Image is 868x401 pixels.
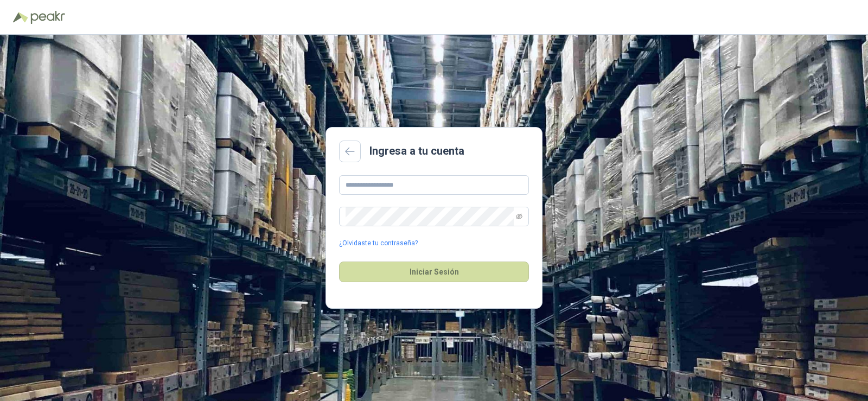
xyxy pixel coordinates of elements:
span: eye-invisible [516,213,522,220]
button: Iniciar Sesión [339,262,529,282]
img: Peakr [30,11,65,24]
h2: Ingresa a tu cuenta [369,143,464,160]
img: Logo [13,12,28,23]
a: ¿Olvidaste tu contraseña? [339,238,418,249]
